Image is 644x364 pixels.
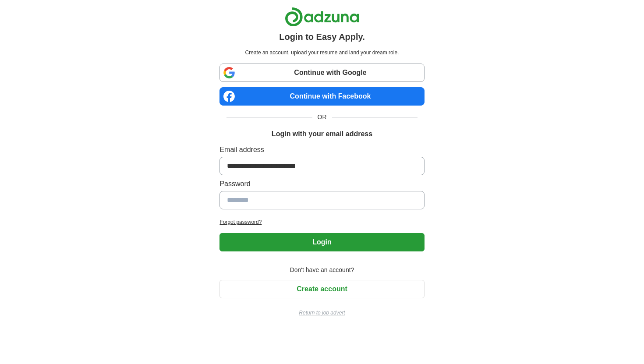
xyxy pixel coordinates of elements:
[219,280,424,298] button: Create account
[219,145,424,155] label: Email address
[279,30,365,43] h1: Login to Easy Apply.
[272,129,372,139] h1: Login with your email address
[219,285,424,293] a: Create account
[219,64,424,82] a: Continue with Google
[219,87,424,106] a: Continue with Facebook
[285,265,360,275] span: Don't have an account?
[219,179,424,189] label: Password
[285,7,359,27] img: Adzuna logo
[221,49,422,57] p: Create an account, upload your resume and land your dream role.
[219,309,424,317] a: Return to job advert
[219,233,424,251] button: Login
[312,113,332,122] span: OR
[219,218,424,226] a: Forgot password?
